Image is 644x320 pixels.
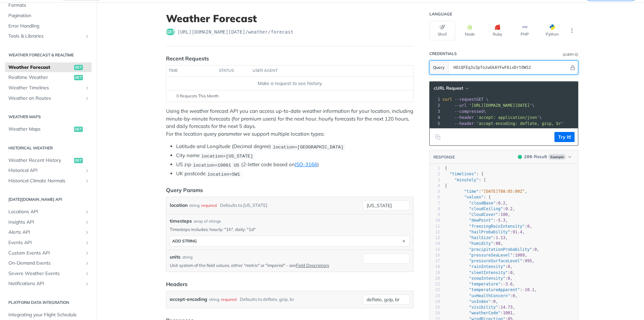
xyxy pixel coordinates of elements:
[454,178,479,182] span: "minutely"
[5,0,92,10] a: Formats
[445,299,498,304] span: : ,
[433,154,455,161] button: RESPONSE
[207,172,240,177] span: location=SW1
[431,85,471,92] button: cURL Request
[445,241,503,246] span: : ,
[429,11,452,17] div: Language
[8,33,83,40] span: Tools & Libraries
[498,201,505,205] span: 0.2
[430,299,440,305] div: 24
[469,235,493,240] span: "hailSize"
[430,115,441,121] div: 4
[5,83,92,93] a: Weather TimelinesShow subpages for Weather Timelines
[5,93,92,103] a: Weather on RoutesShow subpages for Weather on Routes
[445,201,508,205] span: : ,
[469,293,510,298] span: "uvHealthConcern"
[445,207,515,211] span: : ,
[505,207,513,211] span: 0.2
[508,264,510,269] span: 0
[505,282,513,286] span: 3.6
[166,12,414,25] h1: Weather Forecast
[445,224,532,229] span: : ,
[170,262,360,268] p: Unit system of the field values, either "metric" or "imperial" - see
[445,311,515,315] span: : ,
[445,212,510,217] span: : ,
[442,115,542,120] span: \
[8,12,90,19] span: Pagination
[469,287,520,292] span: "temperatureApparent"
[429,51,457,56] div: Credentials
[85,281,90,286] button: Show subpages for Notifications API
[525,287,534,292] span: 10.1
[430,212,440,218] div: 9
[8,126,72,133] span: Weather Maps
[74,65,83,70] span: get
[469,201,495,205] span: "cloudBase"
[430,206,440,212] div: 8
[176,161,414,169] li: US zip (2-letter code based on )
[430,218,440,223] div: 10
[8,23,90,30] span: Error Handling
[8,95,83,102] span: Weather on Routes
[469,103,532,108] span: '[URL][DOMAIN_NAME][DATE]'
[430,108,441,115] div: 3
[430,166,440,171] div: 1
[567,26,577,36] button: More Languages
[166,107,414,138] p: Using the weather forecast API you can access up-to-date weather information for your location, i...
[469,212,498,217] span: "cloudCover"
[209,294,219,304] div: string
[454,115,474,120] span: --header
[445,166,447,171] span: {
[445,287,537,292] span: : ,
[8,167,83,174] span: Historical API
[430,229,440,235] div: 12
[8,239,83,246] span: Events API
[5,238,92,248] a: Events APIShow subpages for Events API
[445,230,525,234] span: : ,
[85,250,90,256] button: Show subpages for Custom Events API
[496,235,505,240] span: 1.13
[221,294,236,304] div: required
[5,62,92,73] a: Weather Forecastget
[176,170,414,178] li: UK postcode
[442,103,535,108] span: \
[434,85,463,91] span: cURL Request
[510,270,513,275] span: 0
[170,236,410,246] button: ADD string
[469,282,500,286] span: "temperature"
[5,31,92,41] a: Tools & LibrariesShow subpages for Tools & Libraries
[433,64,445,71] span: Query
[250,65,400,76] th: user agent
[5,124,92,134] a: Weather Mapsget
[525,259,532,263] span: 995
[85,240,90,245] button: Show subpages for Events API
[430,276,440,281] div: 20
[5,176,92,186] a: Historical Climate NormalsShow subpages for Historical Climate Normals
[469,253,513,258] span: "pressureSeaLevel"
[85,220,90,225] button: Show subpages for Insights API
[454,121,474,126] span: --header
[430,183,440,189] div: 4
[457,21,483,40] button: Node
[5,269,92,279] a: Severe Weather EventsShow subpages for Severe Weather Events
[476,115,539,120] span: 'accept: application/json'
[445,195,491,199] span: : {
[170,218,192,225] span: timesteps
[563,52,574,57] div: Query
[170,200,187,210] label: location
[430,281,440,287] div: 21
[430,310,440,316] div: 26
[454,103,467,108] span: --url
[429,21,455,40] button: Shell
[5,227,92,237] a: Alerts APIShow subpages for Alerts API
[430,305,440,310] div: 25
[554,132,575,142] button: Try It!
[515,253,525,258] span: 1009
[430,121,441,127] div: 5
[539,21,565,40] button: Python
[445,172,484,176] span: : {
[166,29,175,35] span: get
[445,264,513,269] span: : ,
[524,153,547,160] div: - Result
[469,270,508,275] span: "sleetIntensity"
